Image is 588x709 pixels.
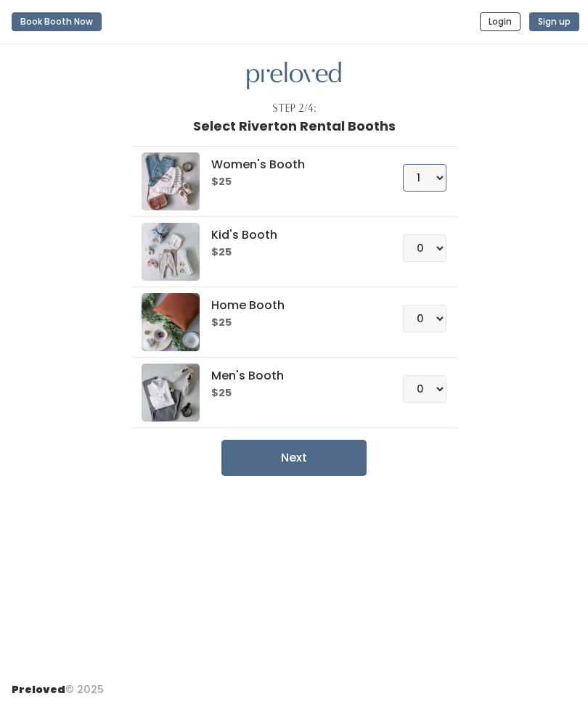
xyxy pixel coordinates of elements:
[142,364,200,422] img: preloved logo
[480,12,520,31] button: Login
[142,223,200,281] img: preloved logo
[247,62,341,90] img: preloved logo
[12,671,104,697] div: © 2025
[211,158,369,171] h5: Women's Booth
[211,247,369,258] h6: $25
[211,229,369,242] h5: Kid's Booth
[142,152,200,210] img: preloved logo
[193,119,396,134] h1: Select Riverton Rental Booths
[12,12,102,31] button: Book Booth Now
[211,369,369,382] h5: Men's Booth
[12,682,65,697] span: Preloved
[272,101,317,116] div: Step 2/4:
[529,12,579,31] button: Sign up
[211,299,369,312] h5: Home Booth
[211,388,369,399] h6: $25
[211,317,369,329] h6: $25
[211,176,369,188] h6: $25
[142,293,200,351] img: preloved logo
[12,6,102,38] a: Book Booth Now
[221,440,367,476] button: Next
